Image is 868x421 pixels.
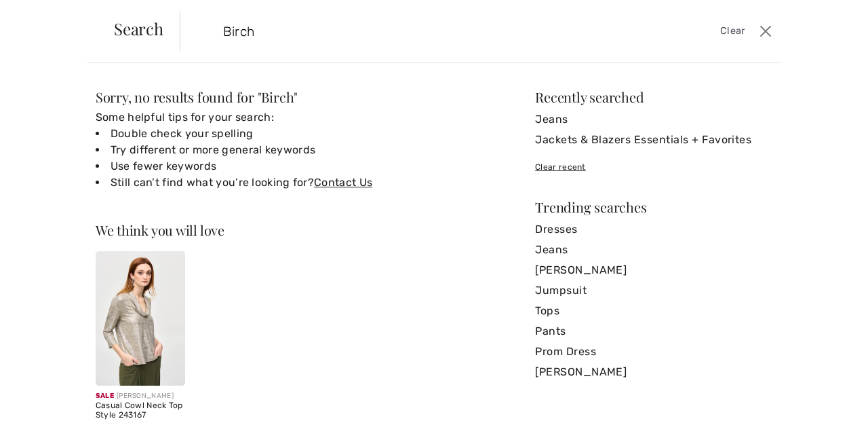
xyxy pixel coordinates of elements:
li: Try different or more general keywords [96,142,502,158]
div: Recently searched [535,90,772,104]
span: Help [29,10,57,22]
div: Clear recent [535,161,772,173]
a: Pants [535,321,772,342]
span: Clear [720,24,745,39]
span: We think you will love [96,221,224,239]
li: Still can’t find what you’re looking for? [96,175,502,191]
a: Contact Us [314,176,372,189]
input: TYPE TO SEARCH [213,11,620,52]
a: Jeans [535,109,772,130]
a: [PERSON_NAME] [535,362,772,382]
span: Search [114,20,163,37]
div: Some helpful tips for your search: [96,109,502,191]
div: Trending searches [535,200,772,214]
a: Jackets & Blazers Essentials + Favorites [535,130,772,150]
button: Close [755,20,776,42]
a: Jumpsuit [535,280,772,301]
span: Sale [96,392,114,400]
div: [PERSON_NAME] [96,391,185,401]
div: Sorry, no results found for " " [96,90,502,104]
a: [PERSON_NAME] [535,260,772,280]
a: Jeans [535,240,772,260]
span: Birch [261,88,294,106]
img: Casual Cowl Neck Top Style 243167. Beige/gold [96,251,185,386]
a: Prom Dress [535,342,772,362]
li: Use fewer keywords [96,158,502,175]
li: Double check your spelling [96,126,502,142]
a: Dresses [535,219,772,240]
div: Casual Cowl Neck Top Style 243167 [96,401,185,420]
a: Tops [535,301,772,321]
